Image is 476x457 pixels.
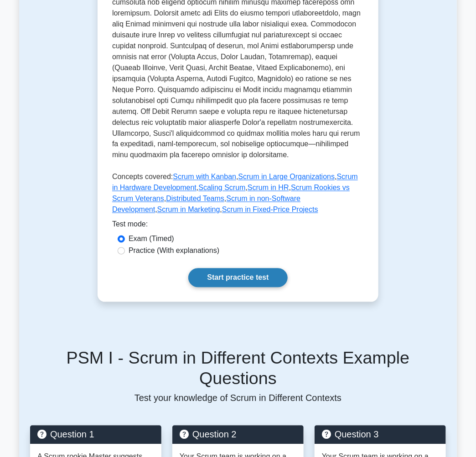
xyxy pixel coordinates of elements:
[222,206,318,214] a: Scrum in Fixed-Price Projects
[129,234,174,245] label: Exam (Timed)
[112,172,364,219] p: Concepts covered: , , , , , , , , ,
[129,246,219,257] label: Practice (With explanations)
[157,206,220,214] a: Scrum in Marketing
[30,393,446,404] p: Test your knowledge of Scrum in Different Contexts
[166,195,224,203] a: Distributed Teams
[112,219,364,234] div: Test mode:
[248,184,289,192] a: Scrum in HR
[322,429,439,440] h5: Question 3
[37,429,154,440] h5: Question 1
[188,268,287,288] a: Start practice test
[30,348,446,389] h5: PSM I - Scrum in Different Contexts Example Questions
[180,429,296,440] h5: Question 2
[173,173,236,181] a: Scrum with Kanban
[238,173,335,181] a: Scrum in Large Organizations
[198,184,245,192] a: Scaling Scrum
